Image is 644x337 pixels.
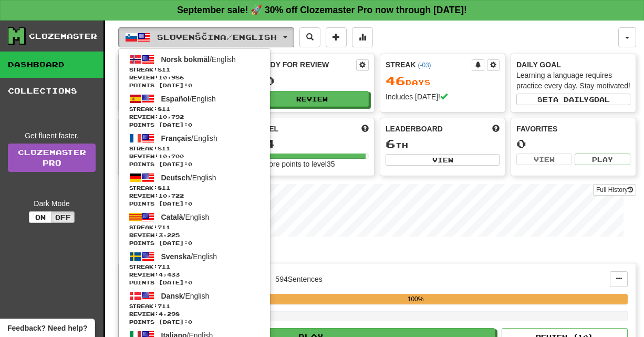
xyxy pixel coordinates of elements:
div: Daily Goal [516,59,630,70]
button: Play [575,154,630,165]
span: Review: 10,792 [129,113,259,121]
div: Includes [DATE]! [386,91,500,102]
span: 711 [158,224,170,230]
span: / English [161,213,210,221]
span: Svenska [161,252,191,261]
a: Dansk/EnglishStreak:711 Review:4,298Points [DATE]:0 [119,288,270,328]
span: Streak: [129,223,259,231]
span: Review: 10,722 [129,192,259,200]
span: 46 [386,73,406,88]
span: Streak: [129,145,259,152]
button: Off [51,211,75,223]
span: Español [161,95,190,103]
button: More stats [352,27,373,47]
a: Svenska/EnglishStreak:711 Review:4,433Points [DATE]:0 [119,249,270,288]
div: Day s [386,74,500,88]
div: Favorites [516,124,630,134]
span: Streak: [129,66,259,74]
span: / English [161,95,216,103]
a: Español/EnglishStreak:811 Review:10,792Points [DATE]:0 [119,91,270,130]
a: Français/EnglishStreak:811 Review:10,700Points [DATE]:0 [119,130,270,170]
span: Slovenščina / English [157,33,277,42]
span: Points [DATE]: 0 [129,81,259,89]
button: Full History [593,184,636,196]
span: 811 [158,66,170,73]
span: / English [161,173,216,182]
span: Dansk [161,292,183,300]
a: Català/EnglishStreak:711 Review:3,225Points [DATE]:0 [119,209,270,249]
span: Points [DATE]: 0 [129,318,259,326]
span: Score more points to level up [361,124,369,134]
span: Open feedback widget [7,323,87,333]
button: Review [255,91,369,107]
span: Norsk bokmål [161,55,210,64]
span: / English [161,55,236,64]
span: Français [161,134,192,142]
div: Get fluent faster. [8,130,96,141]
span: 811 [158,145,170,151]
span: This week in points, UTC [492,124,500,134]
span: Streak: [129,263,259,271]
div: 594 Sentences [275,274,323,284]
div: th [386,137,500,151]
span: Review: 4,433 [129,271,259,279]
a: Deutsch/EnglishStreak:811 Review:10,722Points [DATE]:0 [119,170,270,209]
div: 100% [203,294,628,304]
span: a daily [553,96,589,103]
div: 0 [516,137,630,150]
button: Search sentences [299,27,320,47]
span: Streak: [129,302,259,310]
span: Review: 10,986 [129,74,259,81]
span: 711 [158,263,170,270]
span: Review: 10,700 [129,152,259,160]
span: 811 [158,106,170,112]
span: Català [161,213,183,221]
button: View [516,154,572,165]
span: / English [161,134,217,142]
span: / English [161,252,217,261]
button: Add sentence to collection [326,27,347,47]
span: Streak: [129,184,259,192]
span: Leaderboard [386,124,443,134]
p: In Progress [118,247,636,258]
span: Review: 4,298 [129,310,259,318]
a: (-03) [418,62,431,69]
div: Dark Mode [8,198,96,209]
span: / English [161,292,210,300]
span: Points [DATE]: 0 [129,279,259,287]
div: Streak [386,59,472,70]
div: Ready for Review [255,59,356,70]
div: 34 [255,137,369,150]
span: 711 [158,303,170,309]
button: On [29,211,52,223]
button: View [386,154,500,166]
button: Seta dailygoal [516,94,630,105]
button: Slovenščina/English [118,27,294,47]
span: Points [DATE]: 0 [129,239,259,247]
span: Deutsch [161,173,190,182]
span: 811 [158,185,170,191]
div: 19 more points to level 35 [255,159,369,169]
span: Points [DATE]: 0 [129,200,259,208]
a: Norsk bokmål/EnglishStreak:811 Review:10,986Points [DATE]:0 [119,52,270,91]
div: Learning a language requires practice every day. Stay motivated! [516,70,630,91]
div: Clozemaster [29,31,97,42]
strong: September sale! 🚀 30% off Clozemaster Pro now through [DATE]! [177,5,467,15]
span: 6 [386,136,396,151]
span: Streak: [129,105,259,113]
a: ClozemasterPro [8,144,96,172]
span: Points [DATE]: 0 [129,121,259,129]
div: 10 [255,74,369,87]
span: Points [DATE]: 0 [129,160,259,168]
span: Review: 3,225 [129,231,259,239]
